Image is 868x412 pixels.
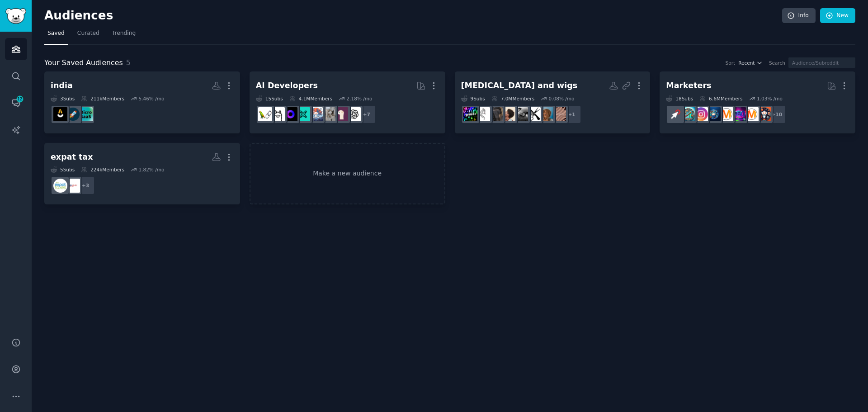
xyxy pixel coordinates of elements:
[138,166,164,173] div: 1.82 % /mo
[347,107,361,121] img: OpenAI
[357,105,376,124] div: + 7
[707,107,721,121] img: digital_marketing
[271,107,285,121] img: ollama
[769,60,785,66] div: Search
[820,8,855,24] a: New
[250,143,445,205] a: Make a new audience
[296,107,310,121] img: LLMDevs
[476,107,490,121] img: HairCareInfo
[47,29,65,38] span: Saved
[283,107,297,121] img: LocalLLM
[549,95,575,102] div: 0.08 % /mo
[138,95,164,102] div: 5.46 % /mo
[681,107,695,121] img: Affiliatemarketing
[745,107,759,121] img: marketing
[51,166,75,173] div: 5 Sub s
[44,71,240,133] a: india3Subs211kMembers5.46% /momicrosaasIndiaStartupsindianstartups
[51,80,73,91] div: india
[256,80,318,91] div: AI Developers
[334,107,348,121] img: LocalLLaMA
[461,80,578,91] div: [MEDICAL_DATA] and wigs
[552,107,566,121] img: longhair
[666,95,693,102] div: 18 Sub s
[514,107,528,121] img: BlackHair
[112,29,136,38] span: Trending
[491,95,534,102] div: 7.0M Members
[666,80,711,91] div: Marketers
[44,26,68,45] a: Saved
[53,107,67,121] img: indianstartups
[489,107,503,121] img: hairextensionsforgirl
[16,96,24,102] span: 12
[321,107,335,121] img: ChatGPTCoding
[757,95,783,102] div: 1.03 % /mo
[51,152,93,163] div: expat tax
[79,107,93,121] img: microsaas
[109,26,139,45] a: Trending
[669,107,683,121] img: PPC
[694,107,708,121] img: InstagramMarketing
[455,71,651,133] a: [MEDICAL_DATA] and wigs9Subs7.0MMembers0.08% /mo+1longhaircurlyhairHairBlackHairNaturalhairhairex...
[757,107,771,121] img: socialmedia
[732,107,746,121] img: SEO
[289,95,332,102] div: 4.1M Members
[256,95,283,102] div: 15 Sub s
[539,107,553,121] img: curlyhair
[461,95,485,102] div: 9 Sub s
[660,71,855,133] a: Marketers18Subs6.6MMembers1.03% /mo+10socialmediamarketingSEODigitalMarketingdigital_marketingIns...
[44,9,782,23] h2: Audiences
[74,26,103,45] a: Curated
[501,107,515,121] img: Naturalhair
[738,60,763,66] button: Recent
[66,179,80,193] img: USTaxForExpats
[719,107,733,121] img: DigitalMarketing
[44,57,123,69] span: Your Saved Audiences
[77,29,99,38] span: Curated
[250,71,445,133] a: AI Developers15Subs4.1MMembers2.18% /mo+7OpenAILocalLLaMAChatGPTCodingAI_AgentsLLMDevsLocalLLMoll...
[699,95,742,102] div: 6.6M Members
[81,166,124,173] div: 224k Members
[126,58,131,67] span: 5
[53,179,67,193] img: USExpatTaxSupport
[463,107,477,121] img: Wigs
[309,107,323,121] img: AI_Agents
[51,95,75,102] div: 3 Sub s
[5,92,27,114] a: 12
[738,60,755,66] span: Recent
[5,8,26,24] img: GummySearch logo
[66,107,80,121] img: IndiaStartups
[258,107,272,121] img: LangChain
[76,176,95,195] div: + 3
[788,57,855,68] input: Audience/Subreddit
[527,107,541,121] img: Hair
[44,143,240,205] a: expat tax5Subs224kMembers1.82% /mo+3USTaxForExpatsUSExpatTaxSupport
[562,105,581,124] div: + 1
[782,8,816,24] a: Info
[726,60,736,66] div: Sort
[347,95,373,102] div: 2.18 % /mo
[767,105,786,124] div: + 10
[81,95,124,102] div: 211k Members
